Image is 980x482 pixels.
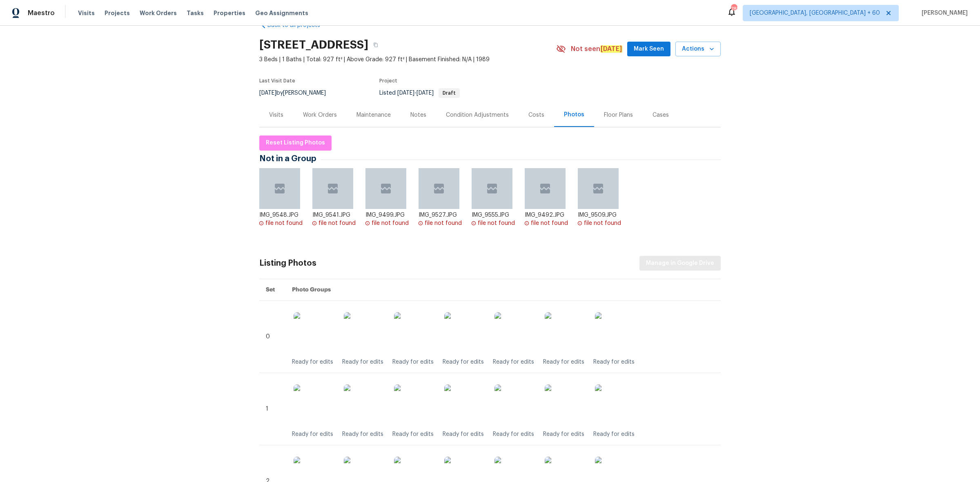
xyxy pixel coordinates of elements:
div: Ready for edits [342,430,383,438]
button: Actions [675,42,721,57]
div: Listing Photos [259,259,316,267]
button: Mark Seen [627,42,670,57]
div: Ready for edits [392,358,434,366]
td: 1 [259,373,285,445]
div: Ready for edits [292,430,333,438]
div: IMG_9541.JPG [312,211,359,219]
div: Visits [269,111,283,119]
th: Photo Groups [285,279,721,301]
span: Mark Seen [634,44,664,54]
span: Work Orders [140,9,177,17]
div: Ready for edits [392,430,434,438]
span: [DATE] [259,90,276,96]
span: [DATE] [397,90,414,96]
span: Actions [682,44,714,54]
span: Listed [379,90,460,96]
div: Costs [528,111,544,119]
div: Work Orders [303,111,337,119]
span: Tasks [187,10,204,16]
button: Manage in Google Drive [639,256,721,271]
div: Cases [653,111,669,119]
div: Ready for edits [593,430,635,438]
span: Manage in Google Drive [646,258,714,269]
span: [DATE] [416,90,434,96]
span: - [397,90,434,96]
div: IMG_9527.JPG [419,211,465,219]
div: Ready for edits [493,430,534,438]
div: file not found [372,219,409,227]
div: Ready for edits [292,358,333,366]
button: Reset Listing Photos [259,135,332,151]
div: Condition Adjustments [446,111,509,119]
div: Floor Plans [604,111,633,119]
span: Maestro [28,9,55,17]
span: Projects [105,9,130,17]
div: IMG_9492.JPG [525,211,572,219]
div: Notes [410,111,426,119]
h2: [STREET_ADDRESS] [259,41,368,49]
div: file not found [531,219,568,227]
button: Copy Address [368,38,383,52]
div: 782 [731,5,737,13]
div: Photos [564,111,584,119]
span: Reset Listing Photos [266,138,325,148]
span: Draft [439,91,459,96]
div: by [PERSON_NAME] [259,88,336,98]
div: file not found [318,219,356,227]
div: file not found [265,219,303,227]
span: Not seen [571,45,622,53]
div: Ready for edits [443,358,484,366]
div: Ready for edits [543,358,584,366]
div: Ready for edits [593,358,635,366]
span: [PERSON_NAME] [918,9,968,17]
div: IMG_9499.JPG [365,211,412,219]
div: file not found [584,219,621,227]
div: IMG_9548.JPG [259,211,306,219]
span: Properties [214,9,245,17]
div: file not found [478,219,515,227]
span: Visits [78,9,95,17]
span: 3 Beds | 1 Baths | Total: 927 ft² | Above Grade: 927 ft² | Basement Finished: N/A | 1989 [259,56,556,64]
div: Ready for edits [342,358,383,366]
span: Project [379,78,397,83]
div: Maintenance [356,111,391,119]
span: Geo Assignments [255,9,308,17]
div: file not found [425,219,462,227]
div: IMG_9509.JPG [578,211,625,219]
span: Last Visit Date [259,78,295,83]
td: 0 [259,301,285,373]
span: Not in a Group [259,155,321,163]
span: [GEOGRAPHIC_DATA], [GEOGRAPHIC_DATA] + 60 [750,9,880,17]
div: IMG_9555.JPG [472,211,519,219]
div: Ready for edits [443,430,484,438]
th: Set [259,279,285,301]
div: Ready for edits [493,358,534,366]
div: Ready for edits [543,430,584,438]
em: [DATE] [600,45,622,53]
